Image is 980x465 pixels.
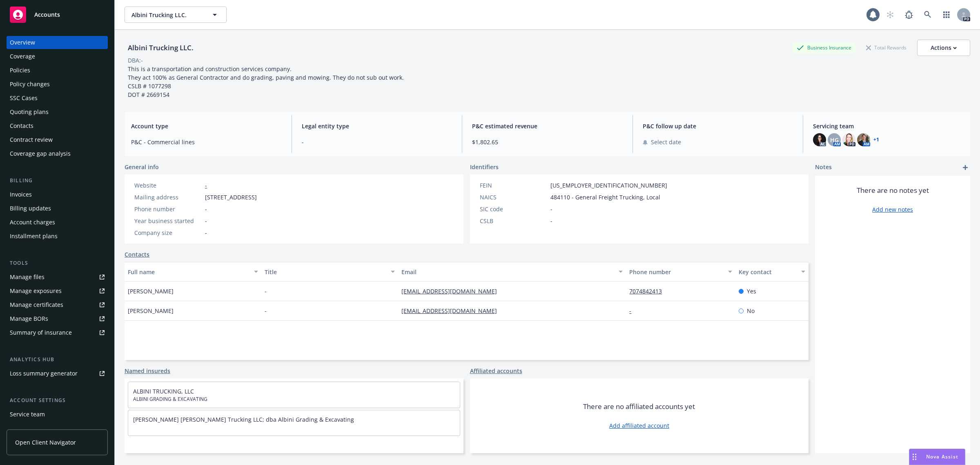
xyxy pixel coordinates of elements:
[10,64,30,77] div: Policies
[10,284,62,297] div: Manage exposures
[739,268,796,276] div: Key contact
[862,42,911,53] div: Total Rewards
[10,147,71,160] div: Coverage gap analysis
[134,181,202,190] div: Website
[10,78,50,91] div: Policy changes
[131,122,282,130] span: Account type
[735,262,808,282] button: Key contact
[470,163,499,171] span: Identifiers
[128,306,174,315] span: [PERSON_NAME]
[873,137,879,142] a: +1
[10,119,33,132] div: Contacts
[7,312,108,325] a: Manage BORs
[265,268,386,276] div: Title
[125,262,261,282] button: Full name
[7,36,108,49] a: Overview
[909,449,920,465] div: Drag to move
[480,205,547,213] div: SIC code
[626,262,735,282] button: Phone number
[815,163,832,172] span: Notes
[128,268,249,276] div: Full name
[205,181,207,189] a: -
[7,92,108,105] a: SSC Cases
[830,136,839,144] span: HG
[857,186,929,195] span: There are no notes yet
[10,312,48,325] div: Manage BORs
[7,177,108,185] div: Billing
[7,3,108,26] a: Accounts
[131,138,282,146] span: P&C - Commercial lines
[609,421,669,430] a: Add affiliated account
[10,216,55,229] div: Account charges
[134,205,202,213] div: Phone number
[134,217,202,225] div: Year business started
[583,402,695,411] span: There are no affiliated accounts yet
[813,122,964,130] span: Servicing team
[131,11,202,19] span: Albini Trucking LLC.
[125,367,170,375] a: Named insureds
[480,193,547,201] div: NAICS
[125,7,227,23] button: Albini Trucking LLC.
[134,193,202,201] div: Mailing address
[134,228,202,237] div: Company size
[10,202,51,215] div: Billing updates
[7,396,108,405] div: Account settings
[401,268,614,276] div: Email
[931,40,957,56] div: Actions
[205,193,257,201] span: [STREET_ADDRESS]
[960,163,970,172] a: add
[7,147,108,160] a: Coverage gap analysis
[813,133,826,146] img: photo
[7,422,108,435] a: Sales relationships
[398,262,626,282] button: Email
[128,65,404,98] span: This is a transportation and construction services company. They act 100% as General Contractor a...
[550,181,667,190] span: [US_EMPLOYER_IDENTIFICATION_NUMBER]
[643,122,793,130] span: P&C follow up date
[133,416,354,423] a: [PERSON_NAME] [PERSON_NAME] Trucking LLC; dba Albini Grading & Excavating
[265,287,267,295] span: -
[10,408,45,421] div: Service team
[125,42,197,53] div: Albini Trucking LLC.
[7,367,108,380] a: Loss summary generator
[7,355,108,364] div: Analytics hub
[7,284,108,297] a: Manage exposures
[34,11,60,18] span: Accounts
[205,205,207,213] span: -
[470,367,522,375] a: Affiliated accounts
[7,78,108,91] a: Policy changes
[651,138,681,146] span: Select date
[7,188,108,201] a: Invoices
[472,138,623,146] span: $1,802.65
[302,122,452,130] span: Legal entity type
[480,217,547,225] div: CSLB
[261,262,398,282] button: Title
[901,7,917,23] a: Report a Bug
[205,217,207,225] span: -
[133,396,455,403] span: ALBINI GRADING & EXCAVATING
[10,271,45,284] div: Manage files
[629,268,723,276] div: Phone number
[7,230,108,243] a: Installment plans
[10,188,32,201] div: Invoices
[747,287,756,295] span: Yes
[7,259,108,267] div: Tools
[472,122,623,130] span: P&C estimated revenue
[7,105,108,118] a: Quoting plans
[857,133,870,146] img: photo
[7,216,108,229] a: Account charges
[793,42,855,53] div: Business Insurance
[550,205,552,213] span: -
[629,307,638,315] a: -
[550,217,552,225] span: -
[10,326,72,339] div: Summary of insurance
[10,230,58,243] div: Installment plans
[10,92,38,105] div: SSC Cases
[10,50,35,63] div: Coverage
[7,50,108,63] a: Coverage
[747,306,755,315] span: No
[10,105,49,118] div: Quoting plans
[265,306,267,315] span: -
[7,202,108,215] a: Billing updates
[401,307,503,315] a: [EMAIL_ADDRESS][DOMAIN_NAME]
[550,193,660,201] span: 484110 - General Freight Trucking, Local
